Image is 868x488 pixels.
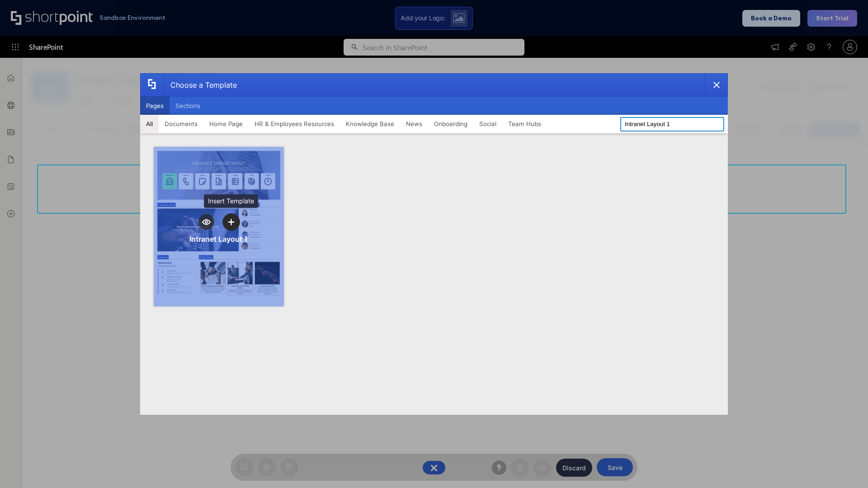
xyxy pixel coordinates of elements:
[400,115,428,133] button: News
[140,73,728,415] div: template selector
[473,115,502,133] button: Social
[340,115,400,133] button: Knowledge Base
[163,74,237,96] div: Choose a Template
[159,115,203,133] button: Documents
[140,97,170,115] button: Pages
[189,235,248,244] div: Intranet Layout 1
[620,117,724,131] input: Search
[502,115,547,133] button: Team Hubs
[428,115,473,133] button: Onboarding
[249,115,340,133] button: HR & Employees Resources
[705,383,868,488] iframe: Chat Widget
[203,115,249,133] button: Home Page
[140,115,159,133] button: All
[170,97,206,115] button: Sections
